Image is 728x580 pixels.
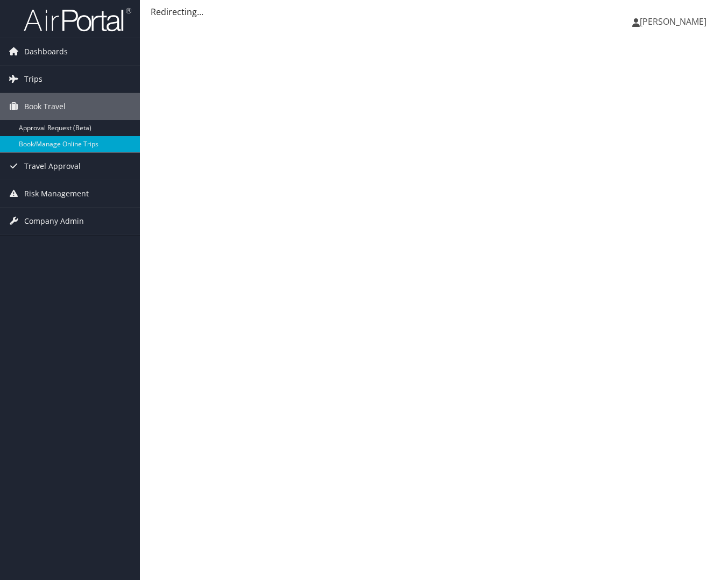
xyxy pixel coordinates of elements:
span: Travel Approval [24,153,81,180]
div: Redirecting... [151,5,717,18]
span: Risk Management [24,180,89,207]
a: [PERSON_NAME] [632,5,717,38]
span: Trips [24,66,43,93]
img: airportal-logo.png [24,7,131,32]
span: [PERSON_NAME] [640,16,706,27]
span: Book Travel [24,93,66,120]
span: Company Admin [24,208,84,235]
span: Dashboards [24,38,68,65]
